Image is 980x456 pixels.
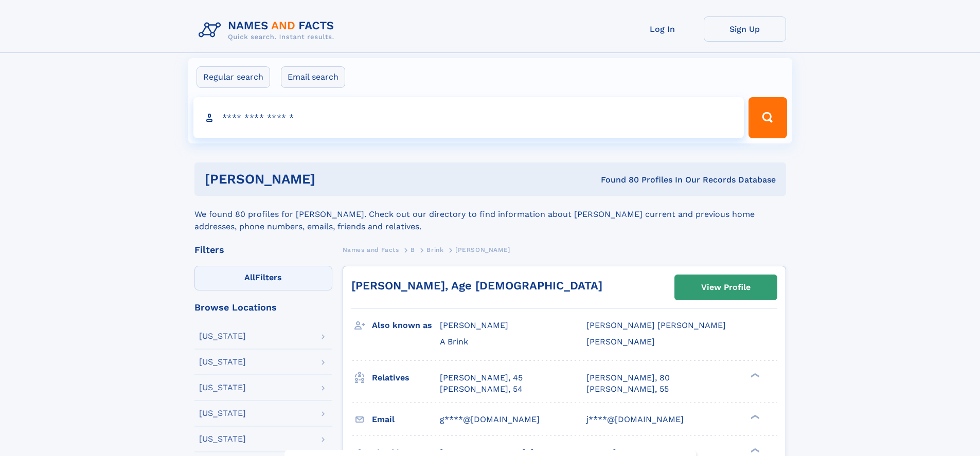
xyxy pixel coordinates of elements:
a: [PERSON_NAME], 80 [586,372,670,384]
a: [PERSON_NAME], 45 [440,372,523,384]
img: Logo Names and Facts [194,16,343,44]
a: Brink [426,243,443,256]
div: [US_STATE] [199,358,246,366]
div: Found 80 Profiles In Our Records Database [458,174,776,186]
span: [PERSON_NAME] [455,246,510,253]
button: Search Button [749,97,787,138]
h3: Email [372,411,440,428]
h3: Also known as [372,317,440,334]
span: [PERSON_NAME] [586,337,655,346]
div: ❯ [748,372,760,378]
h1: [PERSON_NAME] [205,173,458,186]
span: [PERSON_NAME] [440,320,508,330]
span: A Brink [440,337,468,346]
div: Browse Locations [194,303,332,312]
div: ❯ [748,413,760,420]
div: We found 80 profiles for [PERSON_NAME]. Check out our directory to find information about [PERSON... [194,196,786,233]
input: search input [193,97,744,138]
a: Sign Up [704,16,786,42]
label: Filters [194,266,332,290]
div: [US_STATE] [199,435,246,443]
label: Email search [281,66,345,88]
div: Filters [194,245,332,254]
div: [US_STATE] [199,332,246,340]
a: Names and Facts [343,243,399,256]
a: [PERSON_NAME], 54 [440,384,523,395]
div: [US_STATE] [199,384,246,392]
a: View Profile [675,275,777,300]
span: B [411,246,415,253]
span: [PERSON_NAME] [PERSON_NAME] [586,320,726,330]
span: Brink [426,246,443,253]
a: [PERSON_NAME], Age [DEMOGRAPHIC_DATA] [351,279,602,292]
a: B [411,243,415,256]
span: All [244,272,255,282]
label: Regular search [197,66,270,88]
div: ❯ [748,447,760,453]
a: Log In [621,16,704,42]
h3: Relatives [372,369,440,387]
a: [PERSON_NAME], 55 [586,384,669,395]
div: View Profile [701,276,751,299]
div: [US_STATE] [199,409,246,417]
